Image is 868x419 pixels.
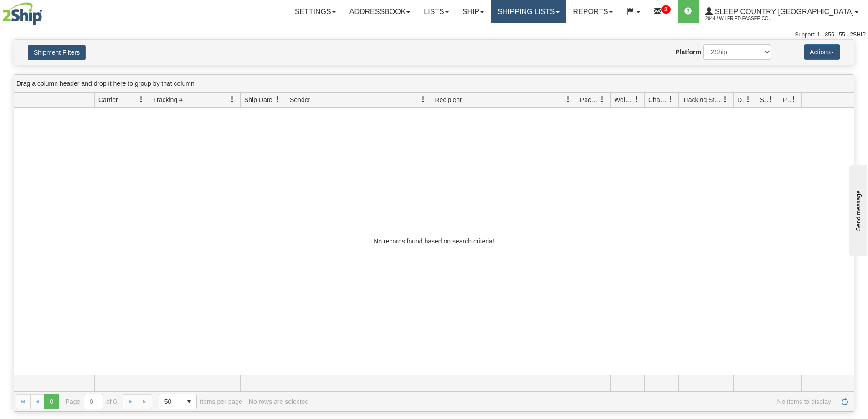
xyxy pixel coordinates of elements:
[760,95,768,104] span: Shipment Issues
[456,0,491,23] a: Ship
[416,92,431,107] a: Sender filter column settings
[566,0,620,23] a: Reports
[629,92,644,107] a: Weight filter column settings
[718,92,733,107] a: Tracking Status filter column settings
[713,8,854,16] span: Sleep Country [GEOGRAPHIC_DATA]
[740,92,756,107] a: Delivery Status filter column settings
[648,95,668,104] span: Charge
[847,163,867,256] iframe: chat widget
[14,75,854,93] div: grid grouping header
[675,47,701,57] label: Platform
[44,394,59,409] span: Page 0
[804,44,840,60] button: Actions
[647,0,678,23] a: 2
[244,95,272,104] span: Ship Date
[134,92,149,107] a: Carrier filter column settings
[164,397,176,406] span: 50
[699,0,865,23] a: Sleep Country [GEOGRAPHIC_DATA] 2044 / Wilfried.Passee-Coutrin
[783,95,791,104] span: Pickup Status
[182,394,196,409] span: select
[417,0,455,23] a: Lists
[98,95,118,104] span: Carrier
[288,0,343,23] a: Settings
[7,8,84,15] div: Send message
[270,92,286,107] a: Ship Date filter column settings
[737,95,745,104] span: Delivery Status
[2,31,866,39] div: Support: 1 - 855 - 55 - 2SHIP
[683,95,722,104] span: Tracking Status
[153,95,183,104] span: Tracking #
[491,0,566,23] a: Shipping lists
[560,92,576,107] a: Recipient filter column settings
[225,92,240,107] a: Tracking # filter column settings
[580,95,599,104] span: Packages
[290,95,310,104] span: Sender
[614,95,633,104] span: Weight
[837,394,852,409] a: Refresh
[28,45,86,60] button: Shipment Filters
[159,394,242,409] span: items per page
[663,92,678,107] a: Charge filter column settings
[435,95,462,104] span: Recipient
[786,92,801,107] a: Pickup Status filter column settings
[343,0,417,23] a: Addressbook
[370,228,498,254] div: No records found based on search criteria!
[66,394,117,409] span: Page of 0
[595,92,610,107] a: Packages filter column settings
[705,14,774,23] span: 2044 / Wilfried.Passee-Coutrin
[661,5,671,14] sup: 2
[763,92,779,107] a: Shipment Issues filter column settings
[159,394,197,409] span: Page sizes drop down
[315,398,831,405] span: No items to display
[249,398,309,405] div: No rows are selected
[2,2,42,25] img: logo2044.jpg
